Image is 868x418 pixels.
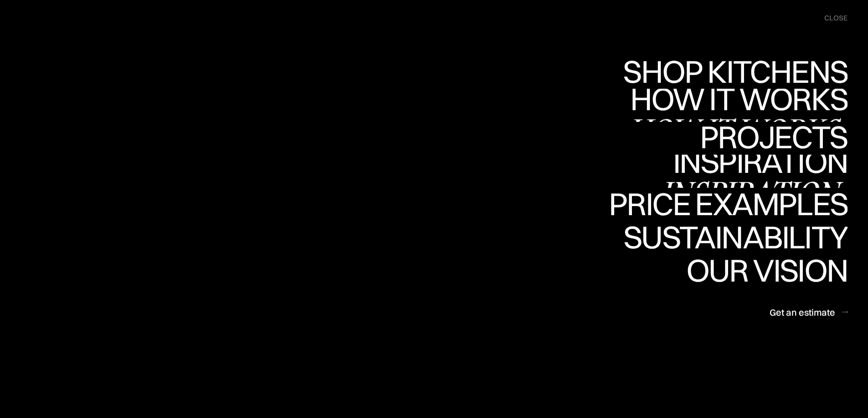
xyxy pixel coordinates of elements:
[660,155,847,188] a: InspirationInspiration
[628,115,847,146] div: How it works
[618,55,847,89] a: Shop KitchensShop Kitchens
[616,221,847,253] div: Sustainability
[618,55,847,87] div: Shop Kitchens
[609,220,847,252] div: Price examples
[616,221,847,254] a: SustainabilitySustainability
[618,87,847,119] div: Shop Kitchens
[609,188,847,220] div: Price examples
[700,153,847,185] div: Projects
[770,301,847,323] a: Get an estimate
[660,146,847,177] div: Inspiration
[628,89,847,122] a: How it worksHow it works
[678,254,847,286] div: Our vision
[700,122,847,155] a: ProjectsProjects
[628,83,847,115] div: How it works
[616,253,847,285] div: Sustainability
[678,254,847,287] a: Our visionOur vision
[824,13,847,23] div: close
[815,9,847,27] div: menu
[700,121,847,153] div: Projects
[770,306,835,318] div: Get an estimate
[609,188,847,221] a: Price examplesPrice examples
[660,177,847,209] div: Inspiration
[678,286,847,318] div: Our vision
